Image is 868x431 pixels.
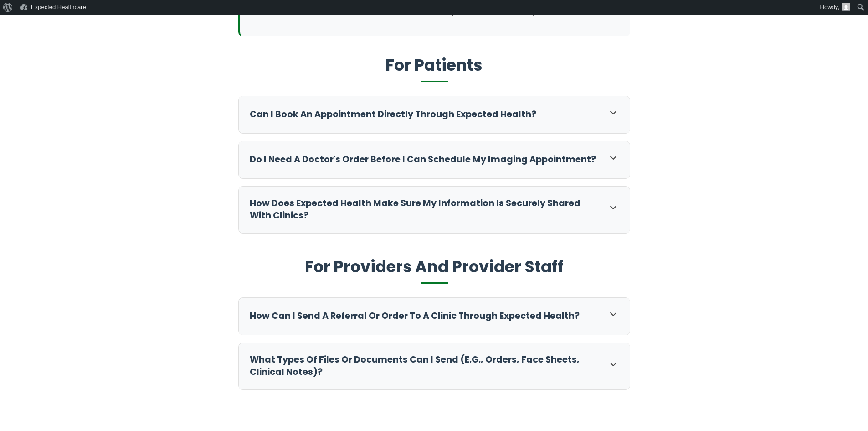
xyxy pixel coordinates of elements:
div: How can I send a referral or order to a clinic through Expected Health? [239,298,630,335]
h3: How can I send a referral or order to a clinic through Expected Health? [250,310,599,322]
div: Do I need a doctor's order before I can schedule my imaging appointment? [239,141,630,178]
h3: How does Expected Health make sure my information is securely shared with clinics? [250,197,599,222]
h2: For Providers And Provider Staff [238,256,630,284]
h2: For Patients [238,55,630,83]
h3: Do I need a doctor's order before I can schedule my imaging appointment? [250,154,599,166]
h3: What types of files or documents can I send (e.g., orders, face sheets, clinical notes)? [250,354,599,379]
h3: Can I book an appointment directly through Expected Health? [250,109,599,121]
div: Can I book an appointment directly through Expected Health? [239,96,630,133]
div: How does Expected Health make sure my information is securely shared with clinics? [239,187,630,233]
div: What types of files or documents can I send (e.g., orders, face sheets, clinical notes)? [239,343,630,389]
